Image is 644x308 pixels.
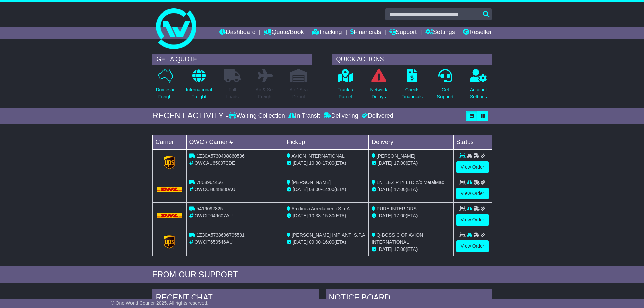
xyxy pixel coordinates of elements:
[309,187,321,192] span: 08:00
[152,270,492,280] div: FROM OUR SUPPORT
[164,235,175,249] img: GetCarrierServiceLogo
[332,54,492,65] div: QUICK ACTIONS
[436,69,454,104] a: GetSupport
[463,27,492,39] a: Reseller
[186,69,212,104] a: InternationalFreight
[437,86,453,100] p: Get Support
[293,187,308,192] span: [DATE]
[287,186,366,193] div: - (ETA)
[290,86,308,100] p: Air / Sea Depot
[378,213,392,218] span: [DATE]
[152,289,319,308] div: RECENT CHAT
[152,135,186,149] td: Carrier
[264,27,304,39] a: Quote/Book
[312,27,342,39] a: Tracking
[378,160,392,166] span: [DATE]
[194,239,233,245] span: OWCIT650546AU
[309,239,321,245] span: 09:00
[196,206,223,211] span: 5419092825
[338,86,353,100] p: Track a Parcel
[326,289,492,308] div: NOTICE BOARD
[219,27,256,39] a: Dashboard
[194,160,235,166] span: OWCAU650973DE
[377,206,417,211] span: PURE INTERIORS
[456,214,489,226] a: View Order
[378,246,392,252] span: [DATE]
[284,135,369,149] td: Pickup
[111,300,209,306] span: © One World Courier 2025. All rights reserved.
[401,69,423,104] a: CheckFinancials
[377,180,444,185] span: LNTLEZ PTY LTD c/o MetalMac
[292,180,331,185] span: [PERSON_NAME]
[372,246,451,253] div: (ETA)
[323,239,334,245] span: 16:00
[156,86,175,100] p: Domestic Freight
[394,213,406,218] span: 17:00
[164,156,175,169] img: GetCarrierServiceLogo
[194,187,235,192] span: OWCCH648880AU
[291,153,344,159] span: AVION INTERNATIONAL
[293,213,308,218] span: [DATE]
[372,232,423,245] span: Q-BOSS C OF AVION INTERNATIONAL
[378,187,392,192] span: [DATE]
[377,153,415,159] span: [PERSON_NAME]
[323,160,334,166] span: 17:00
[323,187,334,192] span: 14:00
[287,160,366,167] div: - (ETA)
[194,213,233,218] span: OWCIT649607AU
[309,213,321,218] span: 10:38
[256,86,276,100] p: Air & Sea Freight
[350,27,381,39] a: Financials
[229,112,286,120] div: Waiting Collection
[196,180,223,185] span: 7868964456
[152,54,312,65] div: GET A QUOTE
[293,239,308,245] span: [DATE]
[186,86,212,100] p: International Freight
[196,153,244,159] span: 1Z30A5730498860536
[425,27,455,39] a: Settings
[186,135,284,149] td: OWC / Carrier #
[389,27,417,39] a: Support
[196,232,244,238] span: 1Z30A5738696705581
[152,111,229,121] div: RECENT ACTIVITY -
[372,160,451,167] div: (ETA)
[368,135,453,149] td: Delivery
[309,160,321,166] span: 10:30
[394,160,406,166] span: 17:00
[291,206,350,211] span: Arc linea Arredamenti S.p.A
[456,188,489,199] a: View Order
[287,212,366,219] div: - (ETA)
[372,186,451,193] div: (ETA)
[456,240,489,252] a: View Order
[470,69,487,104] a: AccountSettings
[360,112,393,120] div: Delivered
[394,246,406,252] span: 17:00
[394,187,406,192] span: 17:00
[157,213,182,218] img: DHL.png
[322,112,360,120] div: Delivering
[372,212,451,219] div: (ETA)
[401,86,423,100] p: Check Financials
[370,86,387,100] p: Network Delays
[456,161,489,173] a: View Order
[293,160,308,166] span: [DATE]
[470,86,487,100] p: Account Settings
[157,187,182,192] img: DHL.png
[323,213,334,218] span: 15:30
[224,86,241,100] p: Full Loads
[155,69,175,104] a: DomesticFreight
[292,232,365,238] span: [PERSON_NAME] IMPIANTI S.P.A
[287,112,322,120] div: In Transit
[369,69,387,104] a: NetworkDelays
[337,69,354,104] a: Track aParcel
[287,239,366,246] div: - (ETA)
[453,135,492,149] td: Status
